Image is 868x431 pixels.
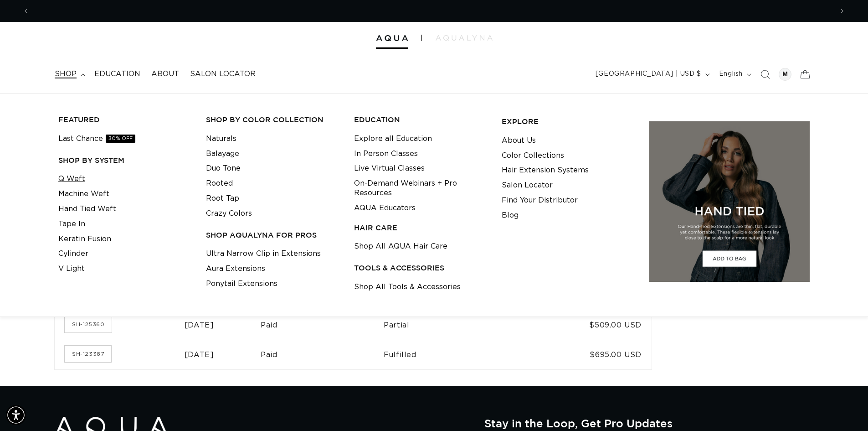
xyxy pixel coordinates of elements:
a: Crazy Colors [206,206,252,221]
a: Machine Weft [58,187,109,202]
td: $695.00 USD [531,340,652,369]
a: Shop All Tools & Accessories [354,280,461,295]
span: About [151,69,179,79]
span: Salon Locator [190,69,256,79]
a: Hair Extension Systems [502,163,589,178]
a: On-Demand Webinars + Pro Resources [354,176,488,201]
a: Root Tap [206,191,239,206]
summary: Search [755,64,775,84]
h3: HAIR CARE [354,223,488,233]
td: Paid [261,310,384,340]
span: English [719,69,743,79]
span: [GEOGRAPHIC_DATA] | USD $ [596,69,701,79]
a: About [146,64,185,84]
a: Order number SH-125360 [65,316,112,332]
a: AQUA Educators [354,201,416,216]
a: Explore all Education [354,131,432,146]
a: In Person Classes [354,146,418,161]
a: Salon Locator [502,178,553,193]
td: $509.00 USD [531,310,652,340]
button: Previous announcement [16,2,36,20]
a: Blog [502,208,519,223]
a: Balayage [206,146,239,161]
h3: TOOLS & ACCESSORIES [354,263,488,273]
a: Keratin Fusion [58,232,111,247]
h3: Shop by Color Collection [206,115,339,125]
iframe: Chat Widget [822,387,868,431]
a: Q Weft [58,171,85,187]
a: Rooted [206,176,233,191]
td: Partial [384,310,531,340]
h3: EDUCATION [354,115,488,125]
button: Next announcement [832,2,852,20]
h3: SHOP BY SYSTEM [58,156,192,165]
h3: EXPLORE [502,117,635,126]
a: Aura Extensions [206,261,265,276]
span: shop [55,69,77,79]
a: V Light [58,261,85,276]
td: Fulfilled [384,340,531,369]
img: aqualyna.com [436,35,493,41]
button: English [714,66,755,83]
a: Ultra Narrow Clip in Extensions [206,246,321,261]
div: Accessibility Menu [6,405,26,425]
a: Salon Locator [185,64,261,84]
a: Find Your Distributor [502,193,578,208]
a: Tape In [58,217,85,232]
a: Shop All AQUA Hair Care [354,239,447,254]
a: Cylinder [58,246,88,261]
summary: shop [49,64,89,84]
span: Education [94,69,140,79]
a: Live Virtual Classes [354,161,425,176]
a: Color Collections [502,148,564,163]
a: Last Chance30% OFF [58,131,135,146]
a: Naturals [206,131,236,146]
a: Ponytail Extensions [206,276,277,291]
img: Aqua Hair Extensions [376,35,408,42]
td: Paid [261,340,384,369]
a: Duo Tone [206,161,241,176]
h2: Stay in the Loop, Get Pro Updates [484,417,813,430]
h3: FEATURED [58,115,192,125]
a: About Us [502,133,536,148]
button: [GEOGRAPHIC_DATA] | USD $ [590,66,714,83]
a: Hand Tied Weft [58,202,116,217]
span: 30% OFF [106,135,135,143]
h3: Shop AquaLyna for Pros [206,230,339,240]
a: Education [89,64,146,84]
a: Order number SH-123387 [65,346,111,362]
time: [DATE] [185,351,214,358]
time: [DATE] [185,322,214,329]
